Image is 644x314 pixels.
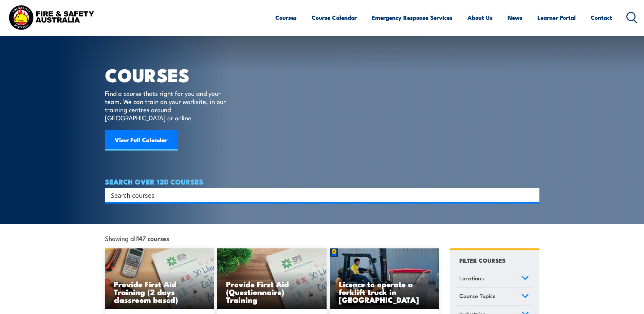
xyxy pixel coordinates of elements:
h4: SEARCH OVER 120 COURSES [105,178,539,185]
a: Emergency Response Services [372,8,453,27]
h3: Licence to operate a forklift truck in [GEOGRAPHIC_DATA] [339,280,430,303]
h4: FILTER COURSES [459,256,505,265]
a: About Us [467,8,493,27]
span: Showing all [105,234,169,242]
a: View Full Calendar [105,130,178,151]
strong: 147 courses [137,233,169,243]
h3: Provide First Aid Training (2 days classroom based) [114,280,205,303]
button: Search magnifier button [528,190,537,200]
input: Search input [111,190,525,200]
h3: Provide First Aid (Questionnaire) Training [226,280,318,303]
a: Learner Portal [537,8,576,27]
a: Provide First Aid Training (2 days classroom based) [105,248,214,310]
a: Locations [456,270,532,288]
a: Provide First Aid (Questionnaire) Training [217,248,327,310]
a: News [508,8,522,27]
img: Mental Health First Aid Training (Standard) – Blended Classroom [217,248,327,310]
a: Contact [591,8,612,27]
a: Course Calendar [312,8,357,27]
span: Locations [459,274,484,283]
img: Licence to operate a forklift truck Training [330,248,439,310]
img: Mental Health First Aid Training (Standard) – Classroom [105,248,214,310]
a: Courses [275,8,297,27]
a: Course Topics [456,288,532,306]
span: Course Topics [459,291,496,300]
h1: COURSES [105,67,236,83]
a: Licence to operate a forklift truck in [GEOGRAPHIC_DATA] [330,248,439,310]
p: Find a course thats right for you and your team. We can train on your worksite, in our training c... [105,89,229,122]
form: Search form [112,190,526,200]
